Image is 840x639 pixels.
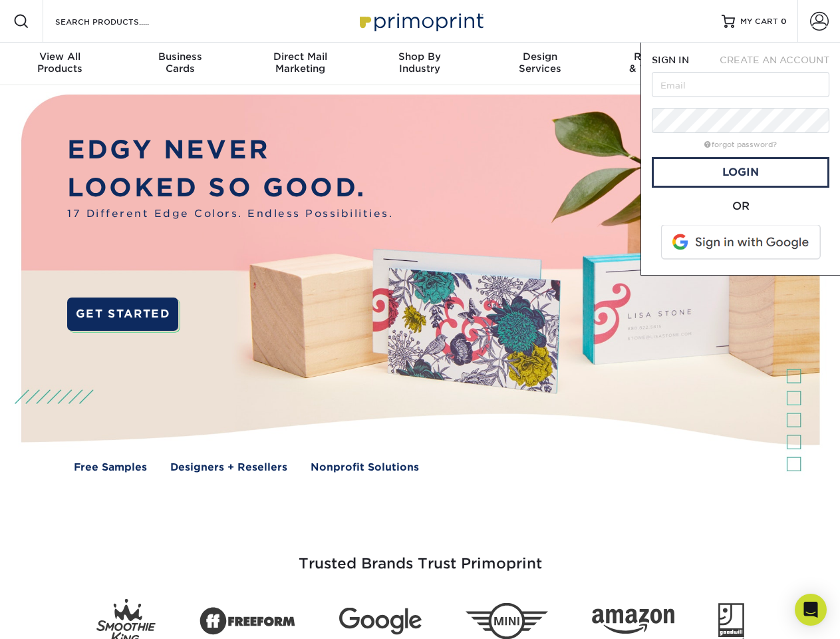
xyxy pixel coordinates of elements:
a: forgot password? [704,140,777,149]
a: Free Samples [74,460,147,475]
span: Shop By [360,51,480,63]
input: SEARCH PRODUCTS..... [54,13,184,29]
iframe: Google Customer Reviews [3,598,113,634]
a: Login [652,157,829,188]
span: MY CART [740,16,778,27]
div: Services [480,51,600,75]
div: Open Intercom Messenger [795,594,827,626]
div: Industry [360,51,480,75]
p: EDGY NEVER [67,131,393,169]
span: Business [120,51,239,63]
a: DesignServices [480,43,600,85]
img: Goodwill [718,603,744,639]
a: Shop ByIndustry [360,43,480,85]
input: Email [652,72,829,97]
p: LOOKED SO GOOD. [67,169,393,207]
a: Direct MailMarketing [240,43,360,85]
a: Resources& Templates [600,43,720,85]
a: Designers + Resellers [170,460,287,475]
a: Nonprofit Solutions [311,460,419,475]
a: GET STARTED [67,298,178,331]
span: 0 [781,17,787,26]
div: & Templates [600,51,720,75]
span: 17 Different Edge Colors. Endless Possibilities. [67,206,393,222]
img: Primoprint [354,7,487,35]
h3: Trusted Brands Trust Primoprint [31,523,809,588]
img: Google [339,608,422,635]
div: Marketing [240,51,360,75]
span: CREATE AN ACCOUNT [720,55,829,65]
span: SIGN IN [652,55,689,65]
div: Cards [120,51,239,75]
img: Amazon [592,609,674,634]
a: BusinessCards [120,43,239,85]
span: Resources [600,51,720,63]
span: Direct Mail [240,51,360,63]
span: Design [480,51,600,63]
div: OR [652,198,829,214]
